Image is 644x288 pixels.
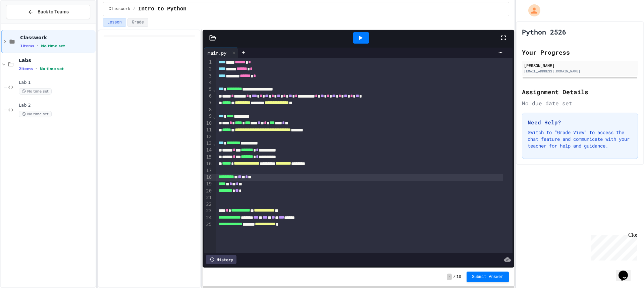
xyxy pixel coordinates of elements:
span: / [453,274,455,280]
h3: Need Help? [528,118,632,126]
div: 2 [204,66,213,72]
span: No time set [19,111,52,117]
div: 18 [204,174,213,181]
div: 8 [204,107,213,113]
div: [PERSON_NAME] [524,62,636,68]
div: 14 [204,147,213,154]
div: 7 [204,100,213,106]
span: No time set [41,44,65,48]
div: 21 [204,194,213,201]
span: 2 items [19,67,33,71]
div: 13 [204,140,213,147]
div: History [206,255,236,264]
div: No due date set [522,99,638,107]
div: 15 [204,154,213,161]
span: - [447,274,452,280]
span: • [36,66,37,71]
div: 23 [204,208,213,214]
span: 1 items [20,44,34,48]
span: Lab 1 [19,80,94,85]
span: Fold line [213,140,216,146]
div: 10 [204,120,213,127]
span: Lab 2 [19,103,94,108]
p: Switch to "Grade View" to access the chat feature and communicate with your teacher for help and ... [528,129,632,149]
span: Fold line [213,114,216,119]
span: • [37,43,38,49]
span: No time set [19,88,52,95]
span: Intro to Python [138,5,186,13]
iframe: chat widget [588,232,637,261]
span: Classwork [109,6,130,12]
div: My Account [521,3,542,18]
span: / [133,6,136,12]
div: 16 [204,161,213,167]
button: Back to Teams [6,5,90,19]
div: 9 [204,113,213,120]
h2: Assignment Details [522,87,638,97]
div: 6 [204,93,213,100]
div: 22 [204,201,213,208]
div: 24 [204,215,213,221]
iframe: chat widget [616,261,637,281]
div: 19 [204,181,213,187]
h1: Python 2526 [522,27,566,37]
div: [EMAIL_ADDRESS][DOMAIN_NAME] [524,69,636,74]
span: 10 [457,274,461,280]
h2: Your Progress [522,48,638,57]
span: Labs [19,57,94,63]
div: 20 [204,188,213,194]
div: 5 [204,86,213,93]
span: Back to Teams [38,8,69,15]
span: No time set [40,67,64,71]
span: Fold line [213,87,216,92]
span: Submit Answer [472,274,503,280]
button: Lesson [103,18,126,27]
div: 1 [204,59,213,66]
div: 11 [204,127,213,133]
button: Submit Answer [467,272,509,282]
span: Classwork [20,35,94,41]
div: 17 [204,167,213,174]
button: Grade [127,18,148,27]
div: 4 [204,79,213,86]
div: 3 [204,73,213,79]
div: main.py [204,49,230,56]
div: 12 [204,133,213,140]
div: Chat with us now!Close [3,3,46,43]
div: 25 [204,221,213,228]
div: main.py [204,48,238,58]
